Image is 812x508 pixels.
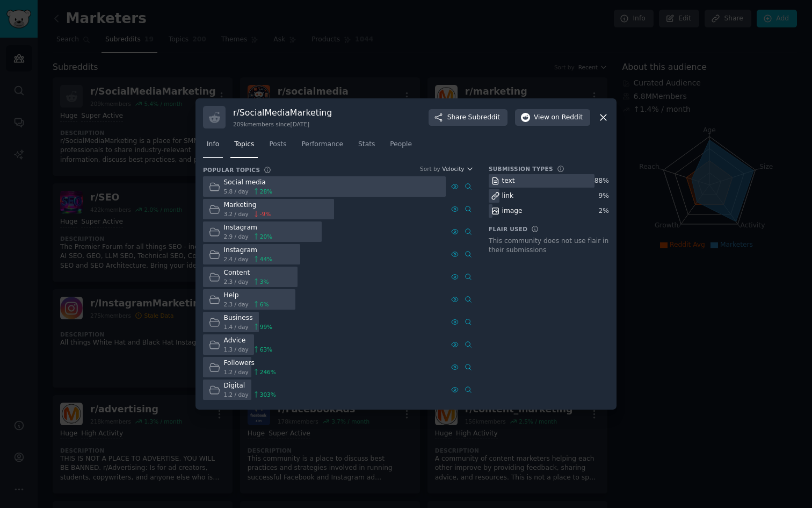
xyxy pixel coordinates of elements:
button: ShareSubreddit [429,109,508,126]
div: This community does not use flair in their submissions [489,237,609,255]
span: -9 % [260,210,271,218]
span: Posts [269,140,286,149]
div: link [502,191,514,201]
span: on Reddit [552,113,583,123]
span: Velocity [442,165,464,173]
div: Instagram [224,246,273,255]
span: 3 % [260,278,269,285]
span: Info [207,140,219,149]
div: 2 % [599,206,609,216]
a: Performance [298,136,347,158]
div: Marketing [224,201,271,210]
a: Topics [230,136,258,158]
span: 246 % [260,368,276,376]
span: People [390,140,412,149]
span: 1.2 / day [224,368,249,376]
a: People [386,136,416,158]
div: image [502,206,523,216]
span: 2.9 / day [224,233,249,240]
span: 1.2 / day [224,391,249,398]
span: 1.3 / day [224,346,249,353]
div: Help [224,291,269,300]
span: 20 % [260,233,272,240]
span: 2.3 / day [224,278,249,285]
span: 99 % [260,323,272,331]
div: 9 % [599,191,609,201]
div: text [502,176,515,186]
div: Instagram [224,223,273,233]
span: 303 % [260,391,276,398]
span: 5.8 / day [224,188,249,195]
div: Social media [224,178,273,188]
div: 209k members since [DATE] [233,120,332,128]
div: Sort by [420,165,440,173]
a: Posts [265,136,290,158]
div: Content [224,268,269,278]
a: Stats [354,136,379,158]
span: 44 % [260,255,272,263]
span: 63 % [260,346,272,353]
button: Viewon Reddit [515,109,590,126]
span: 2.4 / day [224,255,249,263]
span: Topics [234,140,254,149]
h3: Flair Used [489,225,527,233]
span: View [534,113,583,123]
span: Share [447,113,500,123]
span: 3.2 / day [224,210,249,218]
h3: Popular Topics [203,166,260,174]
span: 6 % [260,300,269,308]
span: Performance [301,140,343,149]
h3: r/ SocialMediaMarketing [233,107,332,118]
div: Advice [224,336,273,346]
div: 88 % [595,176,609,186]
span: 1.4 / day [224,323,249,331]
button: Velocity [442,165,474,173]
h3: Submission Types [489,165,553,173]
span: 2.3 / day [224,300,249,308]
a: Info [203,136,223,158]
span: 28 % [260,188,272,195]
span: Subreddit [468,113,500,123]
span: Stats [358,140,375,149]
div: Followers [224,359,276,368]
div: Digital [224,381,276,391]
div: Business [224,313,273,323]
